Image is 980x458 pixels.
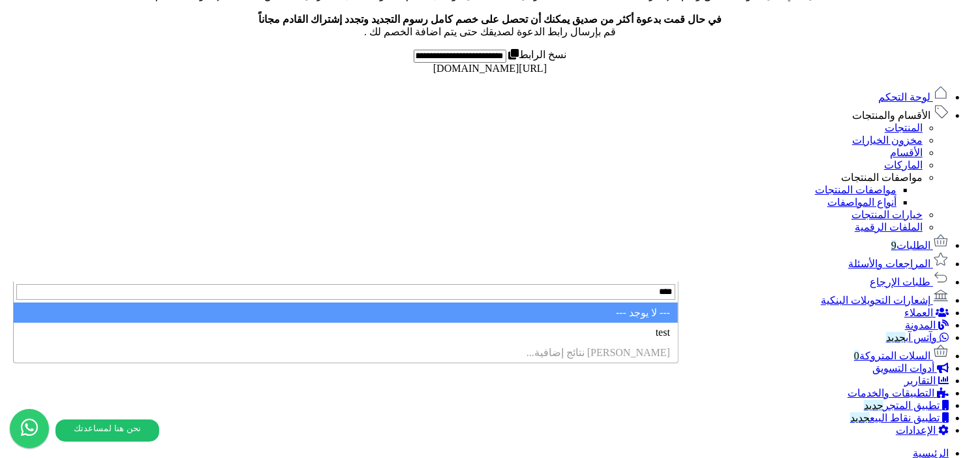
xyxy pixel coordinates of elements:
span: جديد [864,400,883,411]
span: الأقسام والمنتجات [852,110,930,121]
li: test [14,323,678,342]
span: جديد [886,332,906,343]
a: الماركات [884,159,923,171]
a: إشعارات التحويلات البنكية [821,295,949,306]
span: لوحة التحكم [878,91,930,103]
li: [PERSON_NAME] نتائج إضافية... [14,342,678,363]
a: خيارات المنتجات [851,209,923,220]
span: جديد [850,412,870,423]
a: المنتجات [885,122,923,133]
a: لوحة التحكم [878,91,949,103]
span: المدونة [905,319,936,331]
span: التطبيقات والخدمات [848,387,934,399]
span: تطبيق نقاط البيع [850,412,940,423]
a: المدونة [905,319,949,331]
span: طلبات الإرجاع [870,276,930,287]
a: السلات المتروكة0 [854,350,949,361]
a: أنواع المواصفات [827,197,896,208]
span: أدوات التسويق [872,363,934,374]
span: الطلبات [891,240,930,251]
span: 9 [891,240,896,251]
span: إشعارات التحويلات البنكية [821,295,930,306]
a: مواصفات المنتجات [815,184,896,195]
b: في حال قمت بدعوة أكثر من صديق يمكنك أن تحصل على خصم كامل رسوم التجديد وتجدد إشتراك القادم مجاناً [258,14,722,25]
a: العملاء [904,307,949,318]
span: الإعدادات [896,425,936,436]
a: التقارير [904,375,949,386]
a: التطبيقات والخدمات [848,387,949,399]
a: تطبيق المتجرجديد [864,400,949,411]
div: [URL][DOMAIN_NAME] [5,63,975,74]
span: السلات المتروكة [854,350,930,361]
span: وآتس آب [886,332,937,343]
a: المراجعات والأسئلة [848,258,949,269]
li: --- لا يوجد --- [14,303,678,323]
span: المراجعات والأسئلة [848,258,930,269]
a: مواصفات المنتجات [841,172,923,183]
a: الأقسام [890,147,923,158]
span: 0 [854,350,859,361]
span: التقارير [904,375,936,386]
a: الإعدادات [896,425,949,436]
a: وآتس آبجديد [886,332,949,343]
a: الطلبات9 [891,240,949,251]
span: العملاء [904,307,933,318]
label: نسخ الرابط [506,49,567,60]
a: تطبيق نقاط البيعجديد [850,412,949,423]
a: أدوات التسويق [872,363,949,374]
a: طلبات الإرجاع [870,276,949,287]
span: تطبيق المتجر [864,400,940,411]
a: مخزون الخيارات [852,135,923,146]
a: الملفات الرقمية [855,221,923,233]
